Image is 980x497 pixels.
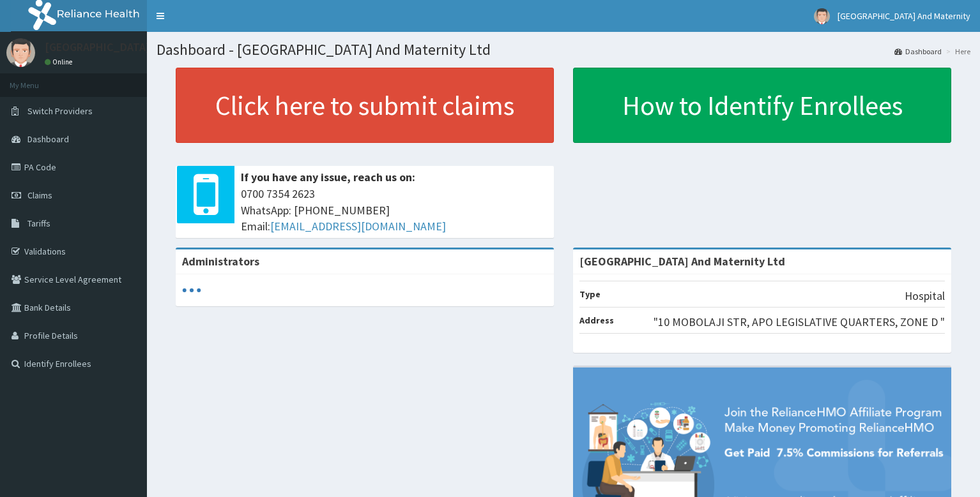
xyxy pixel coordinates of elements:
[838,10,970,22] span: [GEOGRAPHIC_DATA] And Maternity
[45,41,223,53] p: [GEOGRAPHIC_DATA] And Maternity
[27,133,69,145] span: Dashboard
[241,170,415,184] b: If you have any issue, reach us on:
[27,218,50,229] span: Tariffs
[27,189,52,201] span: Claims
[894,46,942,57] a: Dashboard
[270,219,446,234] a: [EMAIL_ADDRESS][DOMAIN_NAME]
[943,46,970,57] li: Here
[176,68,554,143] a: Click here to submit claims
[45,57,75,66] a: Online
[654,314,945,330] p: "10 MOBOLAJI STR, APO LEGISLATIVE QUARTERS, ZONE D "
[579,254,785,269] strong: [GEOGRAPHIC_DATA] And Maternity Ltd
[182,254,259,269] b: Administrators
[27,105,93,117] span: Switch Providers
[157,41,970,58] h1: Dashboard - [GEOGRAPHIC_DATA] And Maternity Ltd
[905,288,945,304] p: Hospital
[579,288,601,300] b: Type
[573,68,951,143] a: How to Identify Enrollees
[241,186,547,235] span: 0700 7354 2623 WhatsApp: [PHONE_NUMBER] Email:
[814,8,830,24] img: User Image
[182,281,201,300] svg: audio-loading
[579,315,614,326] b: Address
[6,38,35,67] img: User Image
